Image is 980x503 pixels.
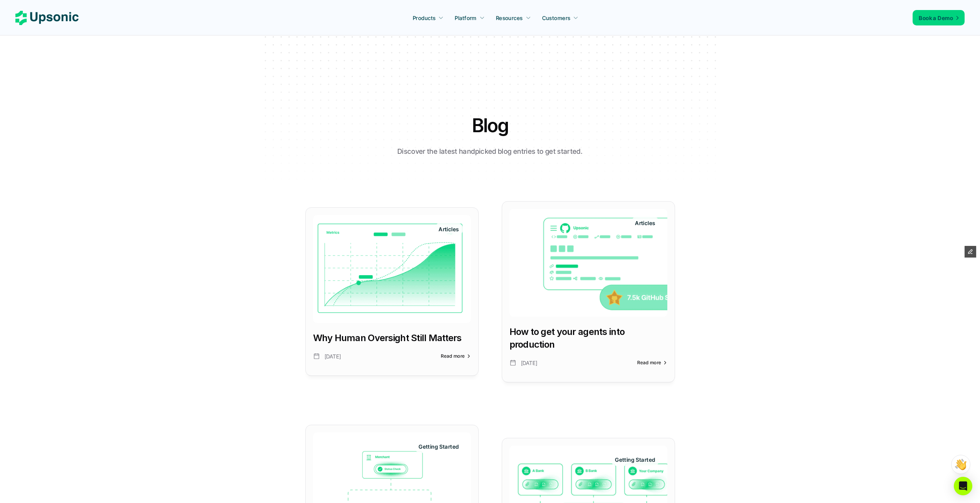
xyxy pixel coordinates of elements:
button: Edit Framer Content [965,246,976,257]
a: Products [408,11,448,25]
p: [DATE] [325,352,387,361]
a: Why Human Oversight Still Matters [313,331,471,345]
p: [DATE] [521,358,583,368]
span: Book a Demo [919,15,953,21]
p: Articles [439,225,459,233]
a: Articles [509,209,667,317]
p: Products [413,14,436,22]
a: Read more [637,360,667,365]
a: Read more [441,353,471,359]
p: Platform [455,14,476,22]
p: Articles [635,219,655,227]
p: Getting Started [419,442,459,451]
a: Articles [313,215,471,323]
span: Read more [441,353,465,359]
a: How to get your agents into production [509,325,667,351]
p: Customers [542,14,571,22]
p: Resources [496,14,523,22]
h1: Blog [355,113,625,138]
span: Read more [637,360,661,365]
div: Open Intercom Messenger [954,477,972,495]
p: Getting Started [615,456,655,464]
p: Discover the latest handpicked blog entries to get started. [394,146,586,157]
